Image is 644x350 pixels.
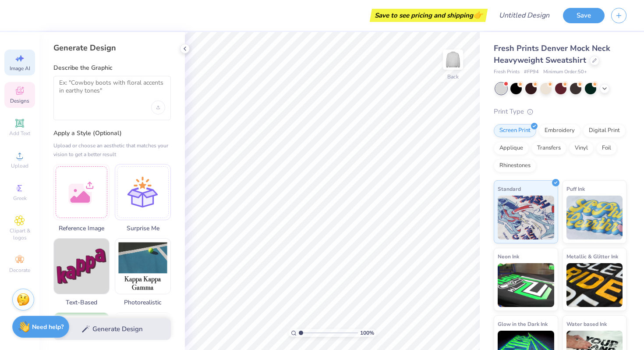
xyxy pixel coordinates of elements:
[360,329,374,337] span: 100 %
[473,10,483,20] span: 👉
[494,68,520,76] span: Fresh Prints
[494,43,610,65] span: Fresh Prints Denver Mock Neck Heavyweight Sweatshirt
[566,196,623,239] img: Puff Ink
[444,51,462,68] img: Back
[53,64,171,72] label: Describe the Graphic
[531,142,566,155] div: Transfers
[494,124,536,137] div: Screen Print
[4,227,35,241] span: Clipart & logos
[569,142,594,155] div: Vinyl
[583,124,626,137] div: Digital Print
[498,252,519,261] span: Neon Ink
[492,7,556,24] input: Untitled Design
[11,162,28,169] span: Upload
[32,323,64,331] strong: Need help?
[498,319,548,329] span: Glow in the Dark Ink
[53,129,171,138] label: Apply a Style (Optional)
[10,65,30,72] span: Image AI
[53,141,171,159] div: Upload or choose an aesthetic that matches your vision to get a better result
[9,130,30,137] span: Add Text
[566,263,623,307] img: Metallic & Glitter Ink
[498,196,554,239] img: Standard
[596,142,617,155] div: Foil
[13,195,27,202] span: Greek
[494,107,626,117] div: Print Type
[54,239,109,294] img: Text-Based
[498,263,554,307] img: Neon Ink
[524,68,539,76] span: # FP94
[566,252,618,261] span: Metallic & Glitter Ink
[53,43,171,53] div: Generate Design
[115,224,171,233] span: Surprise Me
[115,298,171,307] span: Photorealistic
[447,73,459,81] div: Back
[372,9,485,22] div: Save to see pricing and shipping
[53,298,110,307] span: Text-Based
[494,159,536,172] div: Rhinestones
[563,8,605,23] button: Save
[498,184,521,193] span: Standard
[151,100,165,114] div: Upload image
[543,68,587,76] span: Minimum Order: 50 +
[494,142,529,155] div: Applique
[566,319,607,329] span: Water based Ink
[566,184,585,193] span: Puff Ink
[53,224,110,233] span: Reference Image
[115,239,170,294] img: Photorealistic
[9,267,30,274] span: Decorate
[10,97,29,104] span: Designs
[539,124,580,137] div: Embroidery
